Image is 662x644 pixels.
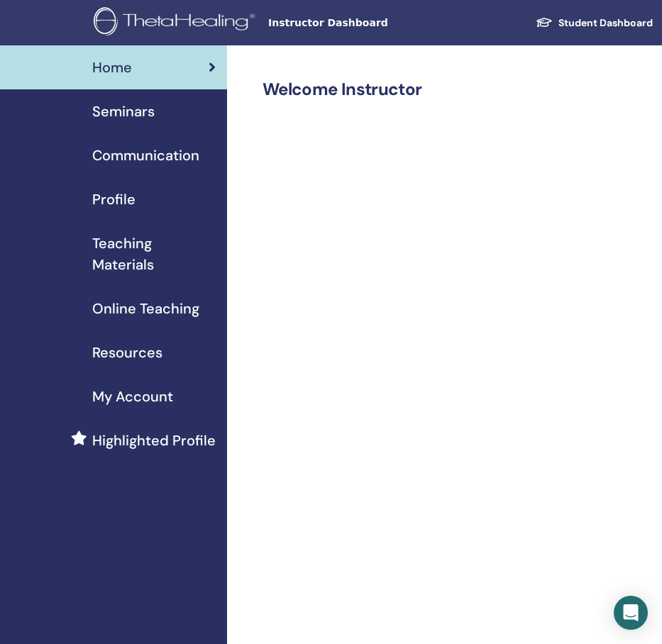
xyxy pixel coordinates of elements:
[614,596,648,630] div: Open Intercom Messenger
[94,7,260,39] img: logo.png
[92,298,199,319] span: Online Teaching
[92,57,132,78] span: Home
[92,145,199,166] span: Communication
[268,16,481,30] span: Instructor Dashboard
[92,342,162,363] span: Resources
[92,386,173,407] span: My Account
[92,101,155,122] span: Seminars
[536,16,553,28] img: graduation-cap-white.svg
[92,233,216,275] span: Teaching Materials
[92,189,136,210] span: Profile
[92,430,216,451] span: Highlighted Profile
